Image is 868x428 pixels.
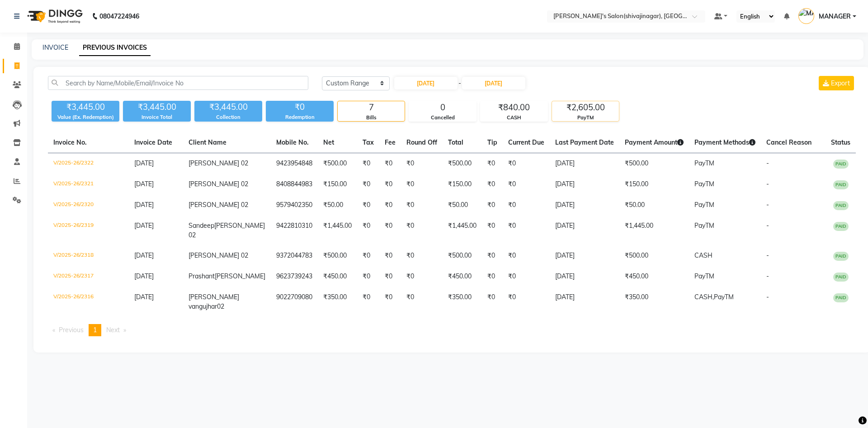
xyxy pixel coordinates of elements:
td: [DATE] [550,287,619,317]
span: Last Payment Date [555,138,614,146]
span: - [766,201,769,209]
div: 0 [409,101,476,114]
td: 9423954848 [271,153,318,174]
span: Total [448,138,463,146]
div: ₹3,445.00 [123,101,191,113]
nav: Pagination [48,324,856,336]
input: Search by Name/Mobile/Email/Invoice No [48,76,308,90]
td: ₹0 [503,195,550,216]
td: V/2025-26/2318 [48,245,129,266]
td: ₹0 [401,174,443,195]
a: PREVIOUS INVOICES [79,40,151,56]
span: - [766,159,769,167]
span: Invoice No. [53,138,87,146]
span: Tax [363,138,374,146]
span: [DATE] [134,272,154,280]
span: [PERSON_NAME] 02 [189,201,248,209]
div: Redemption [266,113,334,121]
span: CASH, [694,293,714,301]
span: PAID [833,160,849,169]
td: ₹0 [482,195,503,216]
span: Fee [385,138,396,146]
span: Status [831,138,850,146]
span: MANAGER [819,12,851,21]
td: ₹0 [503,287,550,317]
td: V/2025-26/2319 [48,216,129,245]
td: ₹0 [379,216,401,245]
span: CASH [694,251,712,259]
span: Prashant [189,272,215,280]
span: [DATE] [134,251,154,259]
span: - [458,79,461,88]
div: Cancelled [409,114,476,122]
span: Tip [487,138,497,146]
span: Payment Methods [694,138,755,146]
td: ₹1,445.00 [318,216,357,245]
span: [DATE] [134,201,154,209]
div: PayTM [552,114,619,122]
td: ₹0 [482,216,503,245]
span: [DATE] [134,159,154,167]
td: ₹0 [401,266,443,287]
span: 1 [93,326,97,334]
span: [PERSON_NAME] vangujhar02 [189,293,239,310]
div: ₹0 [266,101,334,113]
span: Client Name [189,138,226,146]
td: ₹0 [503,216,550,245]
td: ₹450.00 [318,266,357,287]
td: ₹0 [401,195,443,216]
td: ₹50.00 [619,195,689,216]
td: ₹0 [357,287,379,317]
td: [DATE] [550,245,619,266]
span: Export [831,79,850,87]
td: [DATE] [550,174,619,195]
td: ₹500.00 [619,153,689,174]
span: PAID [833,180,849,189]
span: PayTM [694,272,714,280]
span: [PERSON_NAME] 02 [189,180,248,188]
td: ₹0 [357,195,379,216]
a: INVOICE [42,43,68,52]
td: ₹0 [482,287,503,317]
td: ₹0 [379,195,401,216]
td: ₹150.00 [619,174,689,195]
span: [PERSON_NAME] [215,272,265,280]
td: ₹500.00 [443,245,482,266]
span: Sandeep [189,221,214,230]
td: ₹450.00 [619,266,689,287]
td: ₹0 [401,153,443,174]
td: ₹0 [357,245,379,266]
span: Cancel Reason [766,138,811,146]
td: ₹0 [503,266,550,287]
span: PAID [833,252,849,261]
td: ₹0 [379,287,401,317]
span: PAID [833,273,849,282]
td: V/2025-26/2317 [48,266,129,287]
td: V/2025-26/2320 [48,195,129,216]
td: ₹500.00 [443,153,482,174]
td: ₹50.00 [318,195,357,216]
span: [PERSON_NAME] 02 [189,159,248,167]
td: ₹0 [503,245,550,266]
td: ₹0 [482,174,503,195]
td: ₹0 [379,153,401,174]
span: Current Due [508,138,544,146]
td: 9372044783 [271,245,318,266]
td: ₹0 [357,266,379,287]
td: ₹0 [401,245,443,266]
span: PayTM [694,221,714,230]
span: Round Off [406,138,437,146]
td: [DATE] [550,266,619,287]
td: [DATE] [550,153,619,174]
td: ₹350.00 [318,287,357,317]
td: ₹0 [482,245,503,266]
div: ₹2,605.00 [552,101,619,114]
td: ₹1,445.00 [619,216,689,245]
span: Mobile No. [276,138,309,146]
td: V/2025-26/2321 [48,174,129,195]
td: ₹350.00 [443,287,482,317]
span: Net [323,138,334,146]
td: ₹0 [357,153,379,174]
td: ₹0 [379,174,401,195]
td: 9022709080 [271,287,318,317]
